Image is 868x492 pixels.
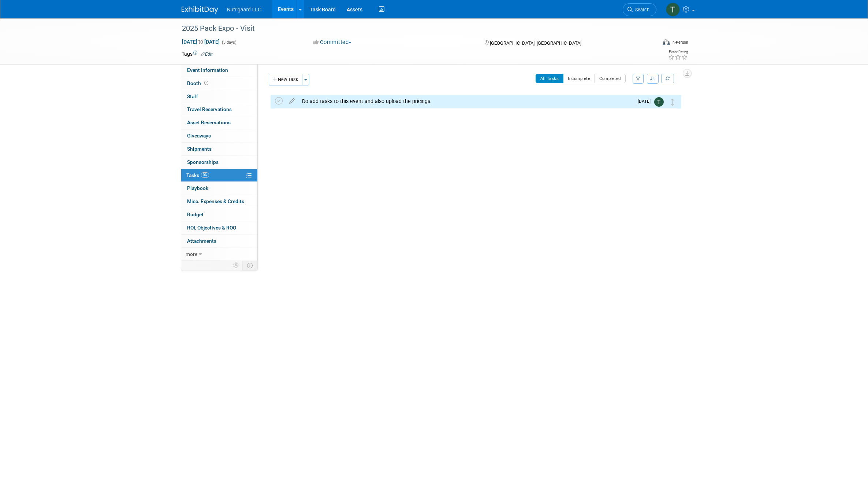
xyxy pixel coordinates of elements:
a: Asset Reservations [181,116,257,129]
span: Tasks [186,172,209,178]
button: New Task [269,74,302,85]
a: Giveaways [181,129,257,142]
span: Sponsorships [187,159,219,165]
a: Refresh [662,74,674,83]
span: Travel Reservations [187,106,232,112]
a: Misc. Expenses & Credits [181,195,257,208]
div: In-Person [671,40,688,45]
span: Shipments [187,146,212,152]
div: 2025 Pack Expo - Visit [179,22,645,35]
span: [DATE] [638,99,654,104]
div: Event Rating [668,50,688,54]
img: Tony DePrado [666,3,680,16]
td: Toggle Event Tabs [242,261,257,270]
img: Format-Inperson.png [663,39,670,45]
button: Incomplete [563,74,595,83]
span: more [186,251,197,257]
span: Giveaways [187,133,211,139]
span: Budget [187,212,204,217]
button: Completed [595,74,626,83]
a: Booth [181,77,257,90]
span: Booth [187,80,210,86]
span: Staff [187,93,198,99]
a: Event Information [181,64,257,77]
i: Move task [671,99,674,106]
span: 0% [201,172,209,178]
a: more [181,248,257,261]
a: Budget [181,208,257,221]
img: Tony DePrado [654,97,664,107]
a: Attachments [181,235,257,247]
span: Playbook [187,185,208,191]
span: Attachments [187,238,216,244]
button: All Tasks [536,74,564,83]
span: Nutrigaard LLC [227,7,262,12]
a: Search [623,3,656,16]
a: Sponsorships [181,156,257,169]
span: Booth not reserved yet [203,80,210,86]
a: Shipments [181,143,257,155]
span: [GEOGRAPHIC_DATA], [GEOGRAPHIC_DATA] [490,40,581,46]
div: Event Format [613,38,689,49]
td: Tags [182,50,213,58]
span: ROI, Objectives & ROO [187,225,236,231]
a: ROI, Objectives & ROO [181,221,257,234]
span: Misc. Expenses & Credits [187,198,244,204]
a: Tasks0% [181,169,257,182]
span: Event Information [187,67,228,73]
a: Edit [201,52,213,57]
a: Staff [181,90,257,103]
button: Committed [311,38,354,46]
span: to [197,39,204,45]
td: Personalize Event Tab Strip [230,261,243,270]
span: (3 days) [221,40,236,45]
span: Search [633,7,649,12]
div: Do add tasks to this event and also upload the pricings. [298,95,633,107]
span: Asset Reservations [187,120,231,125]
a: Playbook [181,182,257,195]
span: [DATE] [DATE] [182,38,220,45]
a: Travel Reservations [181,103,257,116]
a: edit [286,98,298,104]
img: ExhibitDay [182,6,218,14]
